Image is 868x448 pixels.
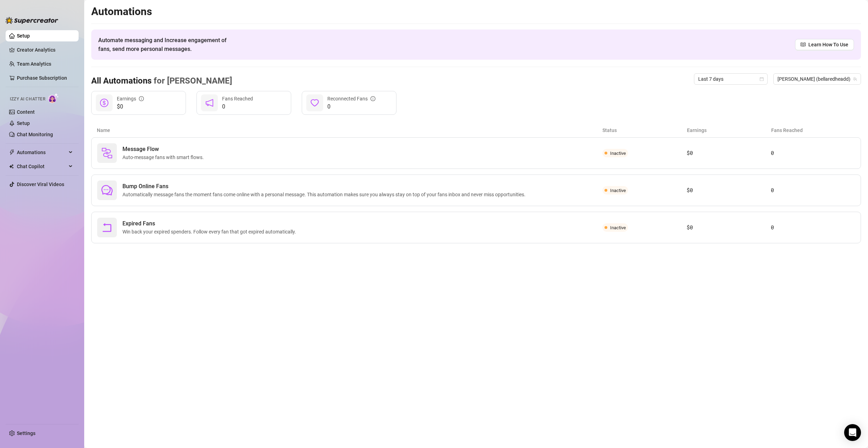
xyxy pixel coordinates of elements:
img: svg%3e [101,147,113,159]
img: AI Chatter [48,93,59,103]
span: Auto-message fans with smart flows. [122,153,207,161]
span: for [PERSON_NAME] [152,76,232,86]
span: Automations [17,147,67,158]
span: Bella (bellaredheadd) [777,74,857,84]
span: Win back your expired spenders. Follow every fan that got expired automatically. [122,228,299,236]
span: Izzy AI Chatter [10,96,45,103]
span: Fans Reached [222,96,253,101]
span: Chat Copilot [17,161,67,172]
article: Fans Reached [771,126,855,134]
span: Expired Fans [122,219,299,228]
span: Bump Online Fans [122,182,528,191]
div: Open Intercom Messenger [844,424,861,441]
span: Message Flow [122,145,207,153]
div: Reconnected Fans [327,95,375,103]
a: Learn How To Use [795,39,854,50]
a: Chat Monitoring [17,132,53,137]
span: dollar [100,99,108,107]
span: Automatically message fans the moment fans come online with a personal message. This automation m... [122,191,528,198]
a: Settings [17,430,35,436]
a: Creator Analytics [17,44,73,55]
span: comment [101,185,113,196]
article: $0 [687,149,771,157]
span: Automate messaging and Increase engagement of fans, send more personal messages. [98,36,233,53]
article: Name [97,126,602,134]
span: read [801,42,806,47]
span: heart [311,99,319,107]
article: $0 [687,186,771,195]
div: Earnings [117,95,144,103]
img: logo-BBDzfeDw.svg [6,17,58,24]
article: 0 [771,186,855,195]
span: Inactive [610,151,626,156]
a: Discover Viral Videos [17,182,64,187]
article: 0 [771,149,855,157]
article: 0 [771,223,855,232]
h2: Automations [91,5,861,18]
a: Setup [17,33,30,39]
img: Chat Copilot [9,164,14,169]
span: Inactive [610,188,626,193]
span: calendar [760,77,764,81]
a: Setup [17,120,30,126]
span: 0 [327,103,375,111]
span: team [853,77,857,81]
a: Team Analytics [17,61,51,67]
span: info-circle [139,96,144,101]
article: Earnings [687,126,771,134]
span: thunderbolt [9,150,15,155]
span: Last 7 days [698,74,763,84]
span: 0 [222,103,253,111]
span: Inactive [610,225,626,230]
span: Learn How To Use [808,41,848,48]
span: notification [205,99,214,107]
span: $0 [117,103,144,111]
article: Status [602,126,687,134]
a: Purchase Subscription [17,75,67,81]
span: rollback [101,222,113,233]
h3: All Automations [91,75,232,87]
a: Content [17,109,35,115]
span: info-circle [370,96,375,101]
article: $0 [687,223,771,232]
